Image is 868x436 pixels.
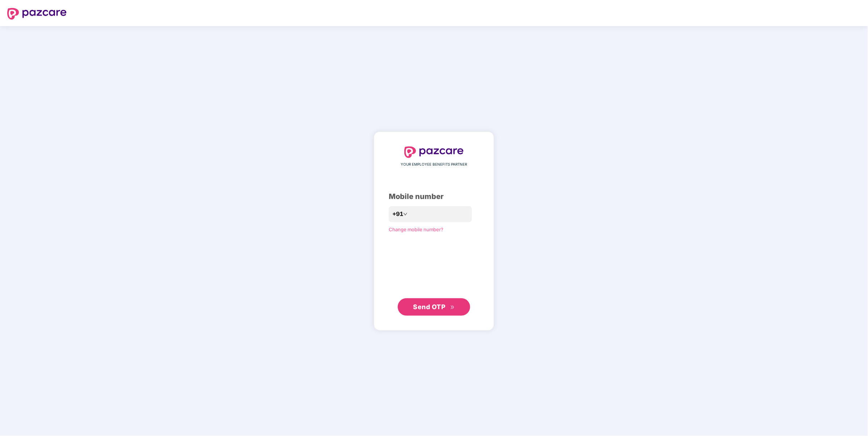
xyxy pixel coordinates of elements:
span: YOUR EMPLOYEE BENEFITS PARTNER [401,162,467,167]
span: down [403,212,408,216]
a: Change mobile number? [389,227,443,232]
span: double-right [450,305,455,310]
span: +91 [392,209,403,219]
img: logo [7,8,67,20]
img: logo [404,146,464,158]
span: Send OTP [413,303,446,311]
div: Mobile number [389,191,479,202]
button: Send OTPdouble-right [398,298,470,316]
